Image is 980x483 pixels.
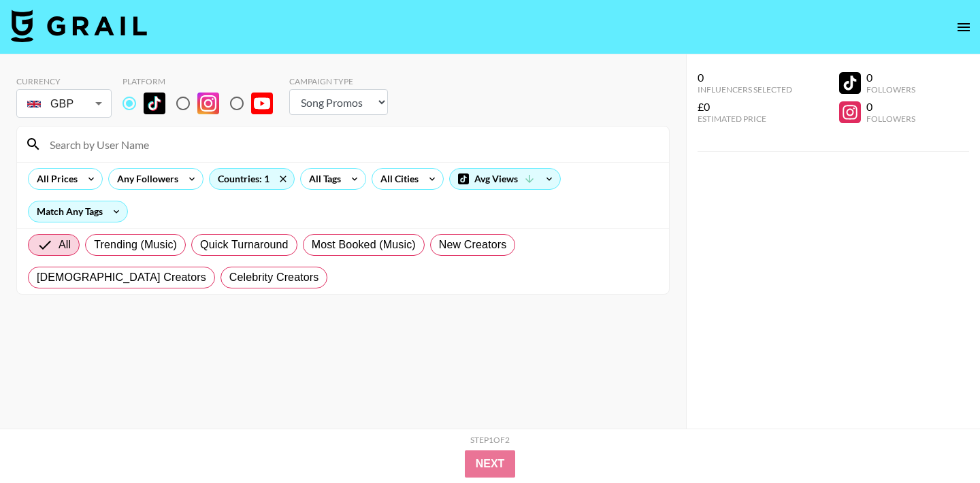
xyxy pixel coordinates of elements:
[950,14,977,41] button: open drawer
[251,93,273,114] img: YouTube
[698,114,792,124] div: Estimated Price
[42,133,661,155] input: Search by User Name
[197,93,219,114] img: Instagram
[866,84,915,95] div: Followers
[465,450,516,478] button: Next
[109,169,181,189] div: Any Followers
[144,93,165,114] img: TikTok
[29,169,80,189] div: All Prices
[439,237,507,253] span: New Creators
[210,169,294,189] div: Countries: 1
[698,100,792,114] div: £0
[301,169,344,189] div: All Tags
[16,76,112,86] div: Currency
[11,10,147,42] img: Grail Talent
[866,100,915,114] div: 0
[94,237,177,253] span: Trending (Music)
[312,237,416,253] span: Most Booked (Music)
[698,84,792,95] div: Influencers Selected
[866,114,915,124] div: Followers
[29,201,127,222] div: Match Any Tags
[372,169,421,189] div: All Cities
[470,435,510,445] div: Step 1 of 2
[866,71,915,84] div: 0
[59,237,71,253] span: All
[19,92,109,116] div: GBP
[37,269,206,286] span: [DEMOGRAPHIC_DATA] Creators
[229,269,319,286] span: Celebrity Creators
[122,76,284,86] div: Platform
[450,169,560,189] div: Avg Views
[289,76,388,86] div: Campaign Type
[698,71,792,84] div: 0
[200,237,289,253] span: Quick Turnaround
